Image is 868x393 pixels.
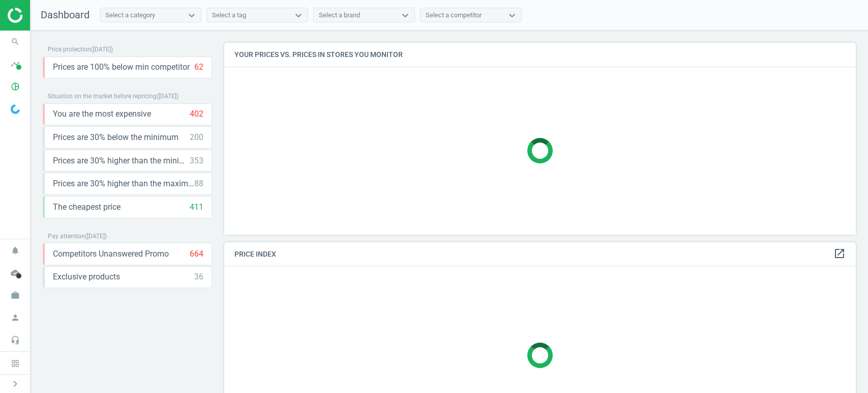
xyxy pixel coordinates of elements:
h4: Price Index [224,242,856,266]
i: cloud_done [6,263,25,283]
i: notifications [6,241,25,260]
i: pie_chart_outlined [6,77,25,96]
i: search [6,32,25,51]
i: work [6,286,25,305]
i: chevron_right [9,378,21,390]
a: open_in_new [833,247,846,261]
h4: Your prices vs. prices in stores you monitor [224,43,856,67]
span: ( [DATE] ) [91,46,113,53]
span: ( [DATE] ) [157,93,178,100]
img: ajHJNr6hYgQAAAAASUVORK5CYII= [8,8,80,23]
img: wGWNvw8QSZomAAAAABJRU5ErkJggg== [11,104,20,114]
div: Select a brand [319,11,360,20]
span: Exclusive products [53,271,120,283]
span: Price protection [48,46,91,53]
span: Pay attention [48,233,85,240]
span: Prices are 30% higher than the minimum [53,155,190,166]
i: headset_mic [6,330,25,350]
div: 200 [190,132,203,143]
div: Select a category [105,11,155,20]
span: You are the most expensive [53,108,151,120]
span: ( [DATE] ) [85,233,107,240]
div: 664 [190,248,203,260]
span: Prices are 30% below the minimum [53,132,178,143]
div: 62 [194,62,203,73]
div: 402 [190,108,203,120]
span: Situation on the market before repricing [48,93,157,100]
span: Prices are 30% higher than the maximal [53,178,194,189]
div: 353 [190,155,203,166]
i: person [6,308,25,327]
span: Competitors Unanswered Promo [53,248,169,260]
div: 36 [194,271,203,283]
span: Dashboard [41,9,89,21]
div: 411 [190,202,203,213]
div: Select a competitor [426,11,482,20]
span: The cheapest price [53,202,121,213]
i: timeline [6,54,25,74]
div: Select a tag [212,11,246,20]
div: 88 [194,178,203,189]
button: chevron_right [3,377,28,390]
span: Prices are 100% below min competitor [53,62,190,73]
i: open_in_new [833,247,846,260]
